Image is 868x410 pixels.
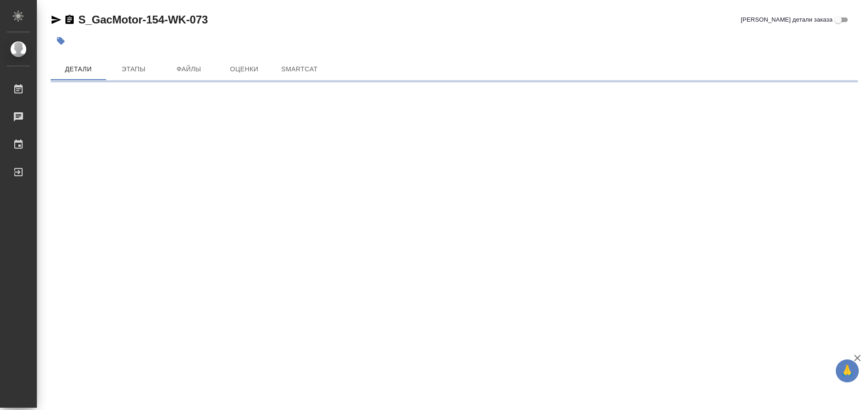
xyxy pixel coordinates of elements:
a: S_GacMotor-154-WK-073 [78,13,208,26]
span: Файлы [167,64,211,75]
button: Скопировать ссылку [64,14,75,25]
span: SmartCat [277,64,322,75]
span: Оценки [222,64,266,75]
span: [PERSON_NAME] детали заказа [741,15,833,24]
button: Добавить тэг [51,31,71,51]
button: Скопировать ссылку для ЯМессенджера [51,14,62,25]
span: 🙏 [839,361,855,381]
button: 🙏 [836,359,859,382]
span: Детали [56,64,100,75]
span: Этапы [111,64,156,75]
